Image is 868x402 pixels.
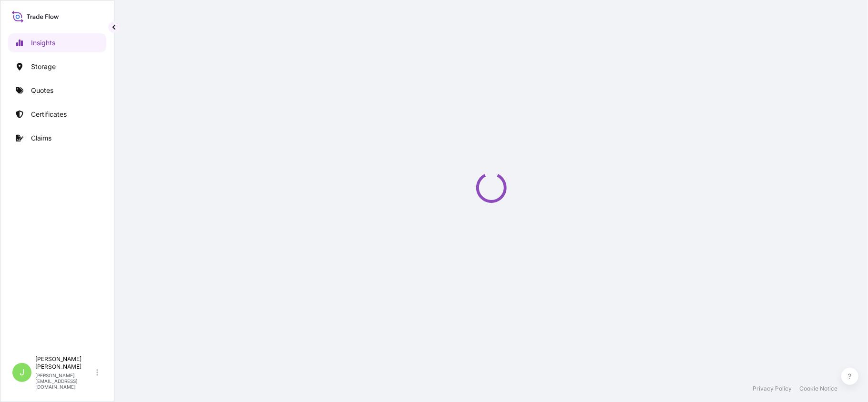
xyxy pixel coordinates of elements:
[8,129,106,148] a: Claims
[8,33,106,52] a: Insights
[799,385,837,392] a: Cookie Notice
[8,81,106,100] a: Quotes
[31,38,55,48] p: Insights
[20,368,24,377] span: J
[753,385,792,392] a: Privacy Policy
[31,133,51,143] p: Claims
[8,105,106,124] a: Certificates
[31,86,53,95] p: Quotes
[35,372,94,390] p: [PERSON_NAME][EMAIL_ADDRESS][DOMAIN_NAME]
[31,110,67,119] p: Certificates
[31,62,56,71] p: Storage
[8,57,106,76] a: Storage
[35,355,94,371] p: [PERSON_NAME] [PERSON_NAME]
